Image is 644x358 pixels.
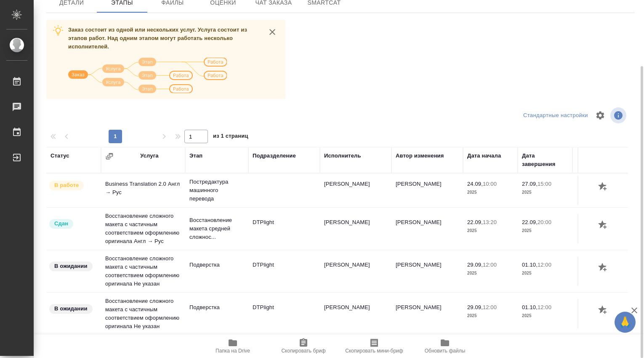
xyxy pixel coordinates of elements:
button: 🙏 [615,312,636,333]
p: 01.10, [522,262,538,268]
td: Business Translation 2.0 Англ → Рус [101,176,185,205]
p: 01.10, [522,304,538,310]
button: Обновить файлы [410,334,480,358]
p: 15:00 [538,181,551,187]
span: Обновить файлы [425,348,466,354]
td: Восстановление сложного макета с частичным соответствием оформлению оригинала Не указан [101,250,185,292]
div: Этап [189,152,202,160]
button: Скопировать мини-бриф [339,334,410,358]
td: [PERSON_NAME] [320,214,391,243]
td: [PERSON_NAME] [391,176,463,205]
td: [PERSON_NAME] [320,299,391,329]
div: Исполнитель [324,152,361,160]
button: close [266,26,279,38]
td: [PERSON_NAME] [391,214,463,243]
p: 22.09, [467,219,483,225]
p: 12:00 [483,262,497,268]
p: 29.09, [467,304,483,310]
p: 81 [577,218,623,227]
td: [PERSON_NAME] [391,256,463,286]
p: Восстановление макета средней сложнос... [189,216,244,241]
button: Добавить оценку [596,180,610,194]
p: 13:20 [483,219,497,225]
p: В ожидании [54,305,88,313]
td: Восстановление сложного макета с частичным соответствием оформлению оригинала Англ → Рус [101,208,185,250]
p: 12:00 [483,304,497,310]
p: 20:00 [538,219,551,225]
p: 2025 [467,312,514,320]
p: Постредактура машинного перевода [189,178,244,203]
div: Автор изменения [396,152,444,160]
p: 10:00 [483,181,497,187]
p: Сдан [54,219,68,228]
p: 2025 [467,227,514,235]
p: слово [577,188,623,197]
span: Скопировать мини-бриф [345,348,403,354]
p: 27.09, [522,181,538,187]
td: DTPlight [248,256,320,286]
p: 2025 [522,188,568,197]
span: 🙏 [618,313,632,331]
p: 22.09, [522,219,538,225]
span: из 1 страниц [213,131,248,143]
td: [PERSON_NAME] [391,299,463,329]
p: 2025 [522,312,568,320]
span: Настроить таблицу [590,105,610,126]
p: 160 [577,303,623,312]
p: Страница А4 [577,227,623,235]
p: Страница А4 [577,312,623,320]
p: 431 [577,261,623,269]
p: 12:00 [538,262,551,268]
p: 2025 [467,188,514,197]
div: Дата начала [467,152,501,160]
span: Скопировать бриф [281,348,325,354]
span: Заказ состоит из одной или нескольких услуг. Услуга состоит из этапов работ. Над одним этапом мог... [68,27,247,50]
p: Подверстка [189,261,244,269]
span: Посмотреть информацию [610,107,628,123]
td: [PERSON_NAME] [320,256,391,286]
button: Добавить оценку [596,218,610,232]
p: 24.09, [467,181,483,187]
button: Добавить оценку [596,261,610,275]
p: 12:00 [538,304,551,310]
p: 2025 [522,227,568,235]
p: Страница А4 [577,269,623,278]
div: Статус [51,152,69,160]
td: DTPlight [248,299,320,329]
p: 2025 [467,269,514,278]
button: Сгруппировать [105,152,114,160]
div: Подразделение [253,152,296,160]
p: В работе [54,181,79,190]
p: В ожидании [54,262,88,270]
p: 29.09, [467,262,483,268]
p: 2025 [522,269,568,278]
button: Добавить оценку [596,303,610,318]
td: [PERSON_NAME] [320,176,391,205]
div: split button [521,109,590,122]
button: Скопировать бриф [268,334,339,358]
td: DTPlight [248,214,320,243]
span: Папка на Drive [216,348,250,354]
td: Восстановление сложного макета с частичным соответствием оформлению оригинала Не указан [101,293,185,335]
div: Услуга [140,152,158,160]
div: Дата завершения [522,152,568,168]
p: Подверстка [189,303,244,312]
button: Папка на Drive [197,334,268,358]
p: 7 882,7 [577,180,623,188]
